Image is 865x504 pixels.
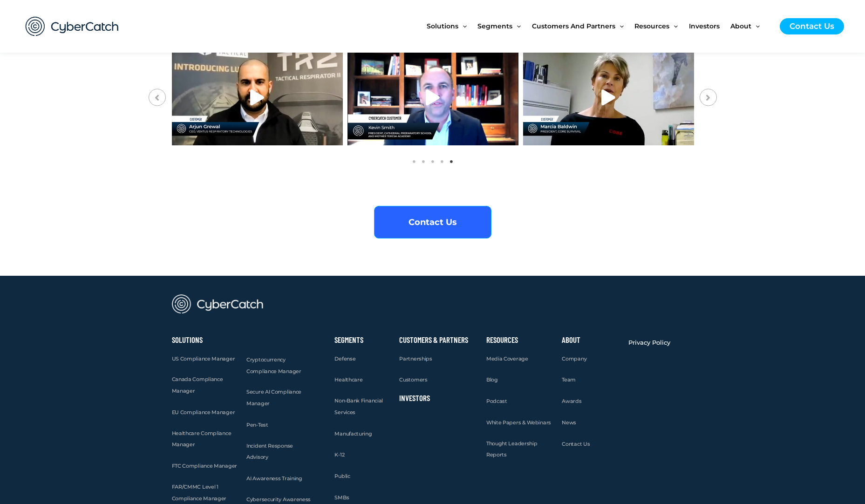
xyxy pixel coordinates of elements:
[334,470,350,482] a: Public
[634,7,669,46] span: Resources
[172,353,235,365] a: US Compliance Manager
[334,492,349,504] a: SMBs
[172,337,238,343] h2: Solutions
[246,356,301,375] span: Cryptocurrency Compliance Manager
[562,355,586,362] span: Company
[246,473,302,484] a: AI Awareness Training
[399,374,427,386] a: Customers
[562,395,581,407] a: Awards
[334,494,349,501] span: SMBs
[246,388,301,407] span: Secure AI Compliance Manager
[532,7,615,46] span: Customers and Partners
[615,7,624,46] span: Menu Toggle
[172,409,235,415] span: EU Compliance Manager
[628,337,670,348] a: Privacy Policy
[334,337,390,343] h2: Segments
[780,18,844,34] a: Contact Us
[172,460,237,472] a: FTC Compliance Manager
[562,417,576,429] a: News
[437,157,447,166] button: 4 of 2
[689,7,720,46] span: Investors
[486,374,498,386] a: Blog
[246,386,314,409] a: Secure AI Compliance Manager
[172,376,223,394] span: Canada Compliance Manager
[562,337,619,343] h2: About
[409,218,457,226] span: Contact Us
[334,376,362,383] span: Healthcare
[562,353,586,365] a: Company
[334,449,344,461] a: K-12
[512,7,521,46] span: Menu Toggle
[334,355,355,362] span: Defense
[419,157,428,166] button: 2 of 2
[427,7,770,46] nav: Site Navigation: New Main Menu
[427,7,458,46] span: Solutions
[172,407,235,418] a: EU Compliance Manager
[486,337,553,343] h2: Resources
[486,440,538,458] span: Thought Leadership Reports
[399,337,477,343] h2: Customers & Partners
[172,374,238,397] a: Canada Compliance Manager
[486,438,553,461] a: Thought Leadership Reports
[486,355,528,362] span: Media Coverage
[334,428,372,440] a: Manufacturing
[16,7,128,46] img: CyberCatch
[409,157,419,166] button: 1 of 2
[334,353,355,365] a: Defense
[562,441,590,447] span: Contact Us
[246,440,314,463] a: Incident Response Advisory
[172,484,227,502] span: FAR/CMMC Level 1 Compliance Manager
[172,430,232,448] span: Healthcare Compliance Manager
[562,438,590,450] a: Contact Us
[486,353,528,365] a: Media Coverage
[334,397,383,415] span: Non-Bank Financial Services
[428,157,437,166] button: 3 of 2
[246,443,293,461] span: Incident Response Advisory
[669,7,678,46] span: Menu Toggle
[486,417,551,429] a: White Papers & Webinars
[562,398,581,404] span: Awards
[246,422,268,428] span: Pen-Test
[399,355,432,362] span: Partnerships
[172,463,237,469] span: FTC Compliance Manager
[458,7,467,46] span: Menu Toggle
[374,206,491,238] a: Contact Us
[730,7,751,46] span: About
[246,475,302,482] span: AI Awareness Training
[486,395,507,407] a: Podcast
[477,7,512,46] span: Segments
[562,376,576,383] span: Team
[689,7,730,46] a: Investors
[334,395,390,418] a: Non-Bank Financial Services
[399,376,427,383] span: Customers
[246,419,268,431] a: Pen-Test
[172,428,238,451] a: Healthcare Compliance Manager
[334,374,362,386] a: Healthcare
[149,89,166,106] button: Previous
[334,451,344,458] span: K-12
[399,353,432,365] a: Partnerships
[486,419,551,426] span: White Papers & Webinars
[486,398,507,404] span: Podcast
[447,157,456,166] button: 5 of 2
[246,354,314,377] a: Cryptocurrency Compliance Manager
[700,89,717,106] button: Next
[399,393,430,402] a: Investors
[172,355,235,362] span: US Compliance Manager
[334,430,372,437] span: Manufacturing
[751,7,760,46] span: Menu Toggle
[562,374,576,386] a: Team
[628,339,670,346] span: Privacy Policy
[334,473,350,479] span: Public
[486,376,498,383] span: Blog
[562,419,576,426] span: News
